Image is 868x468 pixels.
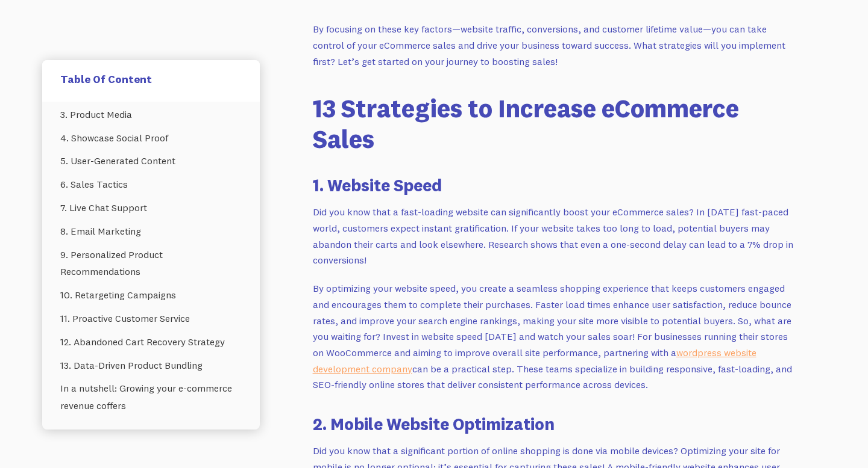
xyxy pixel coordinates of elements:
p: By focusing on these key factors—website traffic, conversions, and customer lifetime value—you ca... [313,21,795,69]
a: 9. Personalized Product Recommendations [60,243,242,284]
a: 6. Sales Tactics [60,173,242,197]
a: In a nutshell: Growing your e-commerce revenue coffers [60,377,242,418]
h5: Table Of Content [60,72,242,86]
p: By optimizing your website speed, you create a seamless shopping experience that keeps customers ... [313,280,795,393]
a: 11. Proactive Customer Service [60,307,242,330]
a: wordpress website development company [313,346,756,375]
a: 8. Email Marketing [60,220,242,243]
a: 13. Data-Driven Product Bundling [60,354,242,377]
a: 3. Product Media [60,103,242,126]
h3: 2. Mobile Website Optimization [313,412,795,436]
a: 7. Live Chat Support [60,196,242,220]
a: 4. Showcase Social Proof [60,126,242,150]
a: 12. Abandoned Cart Recovery Strategy [60,330,242,354]
a: 5. User-Generated Content [60,150,242,173]
h3: 1. Website Speed [313,173,795,197]
a: 10. Retargeting Campaigns [60,284,242,307]
h2: 13 Strategies to Increase eCommerce Sales [313,93,795,154]
p: Did you know that a fast-loading website can significantly boost your eCommerce sales? In [DATE] ... [313,204,795,268]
